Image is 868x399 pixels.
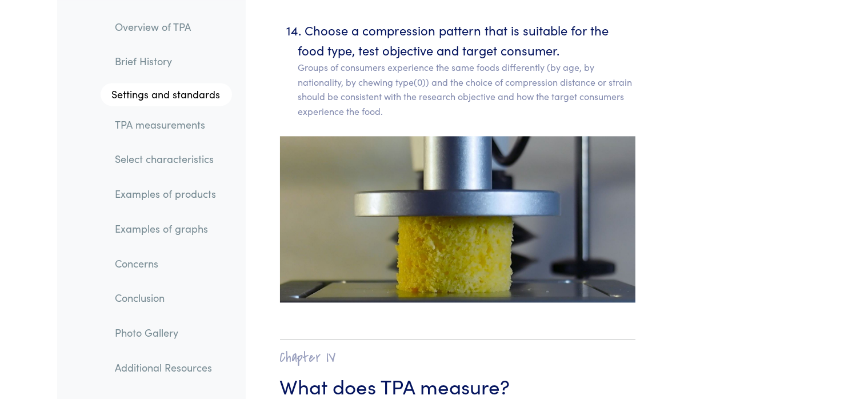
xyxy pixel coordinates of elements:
[106,320,232,346] a: Photo Gallery
[106,146,232,173] a: Select characteristics
[298,20,636,119] li: Choose a compression pattern that is suitable for the food type, test objective and target consumer.
[106,14,232,40] a: Overview of TPA
[280,136,636,303] img: pound cake, precompression
[106,181,232,208] a: Examples of products
[106,111,232,138] a: TPA measurements
[101,83,232,106] a: Settings and standards
[106,49,232,75] a: Brief History
[298,60,636,118] p: Groups of consumers experience the same foods differently (by age, by nationality, by chewing typ...
[106,354,232,381] a: Additional Resources
[106,216,232,242] a: Examples of graphs
[280,349,636,366] h2: Chapter IV
[106,285,232,312] a: Conclusion
[106,250,232,277] a: Concerns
